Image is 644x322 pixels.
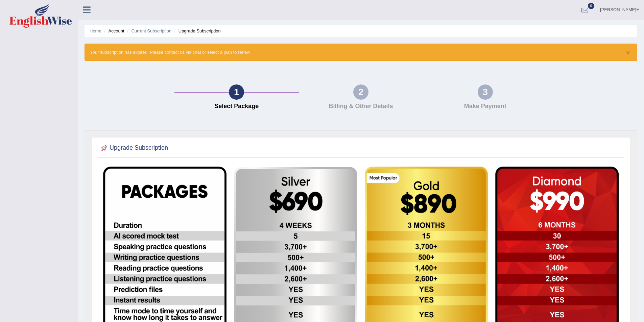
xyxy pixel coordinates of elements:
[626,49,630,56] button: ×
[173,28,221,34] li: Upgrade Subscription
[588,3,595,9] span: 0
[85,44,637,61] div: Your subscription has expired. Please contact us via chat or select a plan to renew
[353,84,368,100] div: 2
[102,28,124,34] li: Account
[90,28,101,33] a: Home
[131,28,171,33] a: Current Subscription
[178,103,295,110] h4: Select Package
[229,84,244,100] div: 1
[478,84,493,100] div: 3
[302,103,420,110] h4: Billing & Other Details
[426,103,544,110] h4: Make Payment
[99,143,168,153] h2: Upgrade Subscription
